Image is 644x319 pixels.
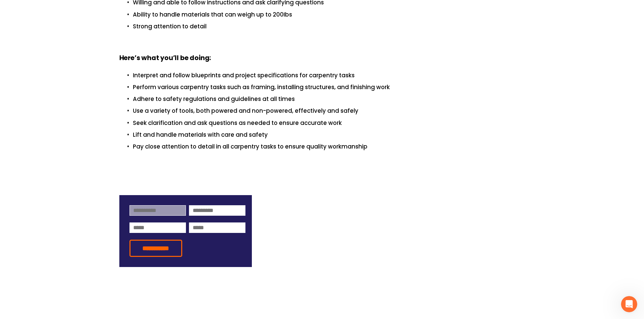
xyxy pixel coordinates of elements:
p: Interpret and follow blueprints and project specifications for carpentry tasks [133,71,525,80]
p: Strong attention to detail [133,22,525,31]
strong: Here’s what you’ll be doing: [119,53,211,62]
p: Ability to handle materials that can weigh up to 200Ibs [133,10,525,19]
p: Seek clarification and ask questions as needed to ensure accurate work [133,118,525,128]
iframe: Intercom live chat [621,296,637,312]
p: Pay close attention to detail in all carpentry tasks to ensure quality workmanship [133,142,525,151]
p: Lift and handle materials with care and safety [133,130,525,139]
p: Adhere to safety regulations and guidelines at all times [133,95,525,104]
p: Use a variety of tools, both powered and non-powered, effectively and safely [133,106,525,115]
p: Perform various carpentry tasks such as framing, installing structures, and finishing work [133,83,525,92]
